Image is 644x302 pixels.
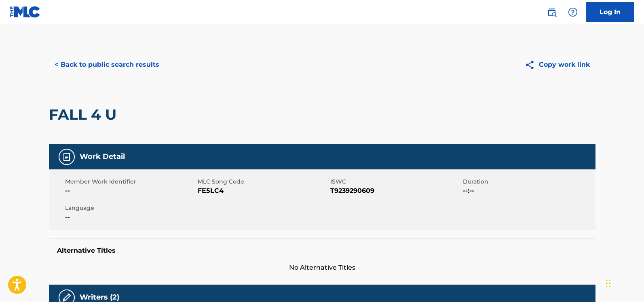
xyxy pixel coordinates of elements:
[65,212,196,222] span: --
[65,186,196,196] span: --
[525,60,539,70] img: Copy work link
[565,4,581,20] div: Help
[604,263,644,302] iframe: Chat Widget
[463,177,593,186] span: Duration
[330,177,461,186] span: ISWC
[463,186,593,196] span: --:--
[57,247,587,255] h5: Alternative Titles
[330,186,461,196] span: T9239290609
[65,204,196,212] span: Language
[80,152,125,161] h5: Work Detail
[198,177,328,186] span: MLC Song Code
[80,293,119,302] h5: Writers (2)
[547,7,557,17] img: search
[49,55,165,75] button: < Back to public search results
[10,6,41,18] img: MLC Logo
[62,152,72,162] img: Work Detail
[49,106,120,124] h2: FALL 4 U
[198,186,328,196] span: FE5LC4
[606,271,611,296] div: Drag
[544,4,560,20] a: Public Search
[568,7,578,17] img: help
[65,177,196,186] span: Member Work Identifier
[586,2,634,22] a: Log In
[519,55,595,75] button: Copy work link
[49,263,595,272] span: No Alternative Titles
